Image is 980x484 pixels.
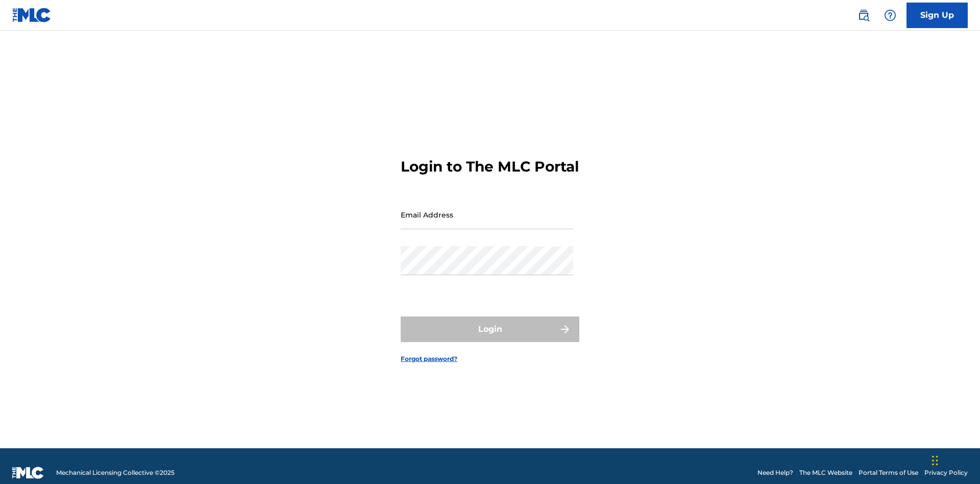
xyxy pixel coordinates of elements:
img: help [884,9,896,21]
img: logo [12,467,44,479]
a: Sign Up [906,3,968,28]
a: The MLC Website [799,468,852,477]
div: Drag [932,445,938,476]
a: Need Help? [757,468,793,477]
a: Privacy Policy [924,468,968,477]
iframe: Chat Widget [929,435,980,484]
a: Public Search [853,5,874,26]
img: MLC Logo [12,8,52,22]
div: Help [880,5,900,26]
a: Forgot password? [401,354,457,364]
h3: Login to The MLC Portal [401,158,579,176]
img: search [857,9,870,21]
span: Mechanical Licensing Collective © 2025 [56,468,175,477]
a: Portal Terms of Use [859,468,918,477]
